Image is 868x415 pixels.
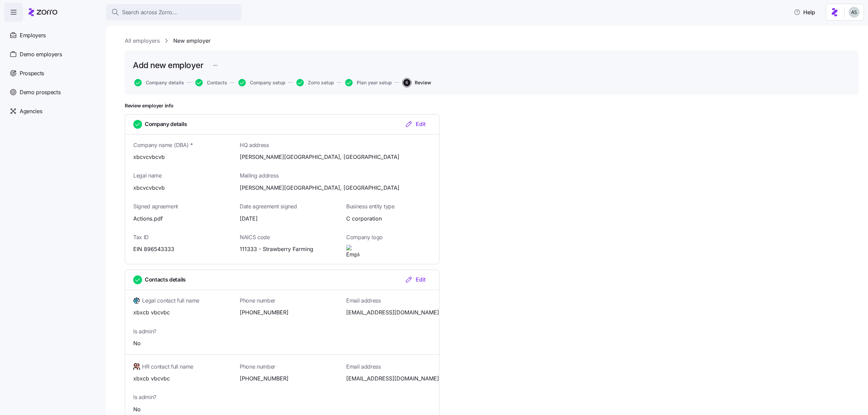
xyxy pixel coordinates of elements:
[240,362,275,371] span: Phone number
[133,141,193,149] span: Company name (DBA) *
[240,308,333,317] span: [PHONE_NUMBER]
[207,80,227,85] span: Contacts
[133,393,156,401] span: Is admin?
[134,79,184,86] button: Company details
[133,245,226,253] span: EIN 896543333
[20,69,44,78] span: Prospects
[345,79,392,86] button: Plan year setup
[20,50,62,59] span: Demo employers
[238,79,285,86] button: Company setup
[125,37,160,45] a: All employers
[849,7,860,18] img: c4d3a52e2a848ea5f7eb308790fba1e4
[240,296,275,305] span: Phone number
[296,79,334,86] button: Zorro setup
[403,79,411,86] span: 6
[194,79,227,86] a: Contacts
[346,308,439,317] span: [EMAIL_ADDRESS][DOMAIN_NAME]
[346,296,381,305] span: Email address
[794,8,815,16] span: Help
[122,8,177,17] span: Search across Zorro...
[133,60,203,70] h1: Add new employer
[4,45,100,64] a: Demo employers
[402,79,431,86] a: 6Review
[133,374,226,383] span: xbxcb vbcvbc
[133,79,184,86] a: Company details
[4,102,100,121] a: Agencies
[133,405,439,414] span: No
[399,275,431,284] button: Edit
[240,153,439,161] span: [PERSON_NAME][GEOGRAPHIC_DATA], [GEOGRAPHIC_DATA]
[237,79,285,86] a: Company setup
[295,79,334,86] a: Zorro setup
[133,308,226,317] span: xbxcb vbcvbc
[240,184,439,192] span: [PERSON_NAME][GEOGRAPHIC_DATA], [GEOGRAPHIC_DATA]
[173,37,211,45] a: New employer
[403,79,431,86] button: 6Review
[240,245,333,253] span: 111333 - Strawberry Farming
[240,214,333,223] span: [DATE]
[788,5,821,19] button: Help
[20,31,46,40] span: Employers
[146,80,184,85] span: Company details
[240,233,270,242] span: NAICS code
[195,79,227,86] button: Contacts
[142,296,199,305] span: Legal contact full name
[344,79,392,86] a: Plan year setup
[142,362,193,371] span: HR contact full name
[133,153,226,161] span: xbcvcvbcvb
[250,80,285,85] span: Company setup
[106,4,241,20] button: Search across Zorro...
[4,83,100,102] a: Demo prospects
[346,362,381,371] span: Email address
[405,275,426,284] div: Edit
[4,64,100,83] a: Prospects
[357,80,392,85] span: Plan year setup
[133,202,178,211] span: Signed agreement
[125,103,439,109] h1: Review employer info
[240,171,278,180] span: Mailing address
[405,120,426,128] div: Edit
[415,80,431,85] span: Review
[346,233,383,242] span: Company logo
[308,80,334,85] span: Zorro setup
[145,275,186,284] span: Contacts details
[399,120,431,128] button: Edit
[145,120,187,128] span: Company details
[240,141,269,149] span: HQ address
[133,327,156,336] span: Is admin?
[240,374,333,383] span: [PHONE_NUMBER]
[4,26,100,45] a: Employers
[133,233,149,242] span: Tax ID
[133,171,162,180] span: Legal name
[20,88,61,97] span: Demo prospects
[133,184,226,192] span: xbcvcvbcvb
[346,214,439,223] span: C corporation
[240,202,297,211] span: Date agreement signed
[346,245,360,258] img: Employer logo
[133,214,226,223] span: Actions.pdf
[346,202,395,211] span: Business entity type
[346,374,439,383] span: [EMAIL_ADDRESS][DOMAIN_NAME]
[133,339,439,348] span: No
[20,107,42,116] span: Agencies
